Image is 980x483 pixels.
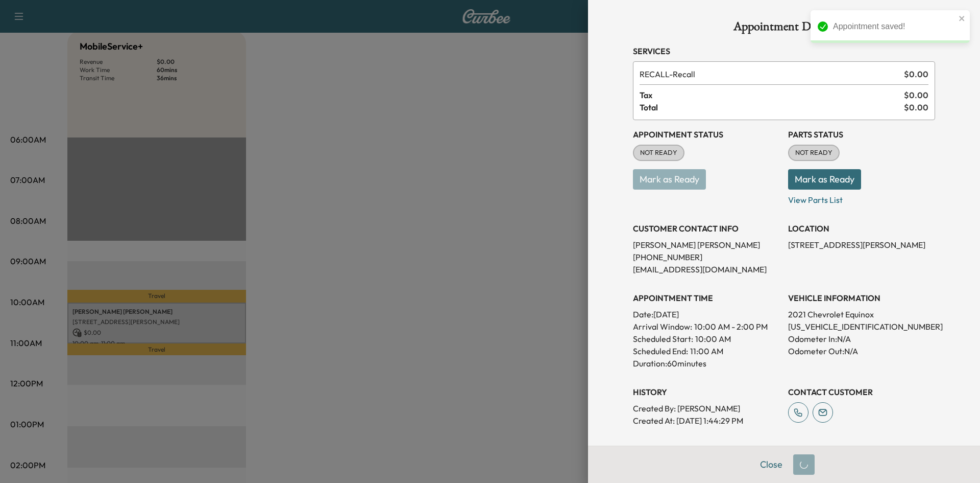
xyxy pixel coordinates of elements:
[633,357,780,370] p: Duration: 60 minutes
[788,308,935,320] p: 2021 Chevrolet Equinox
[694,320,768,333] span: 10:00 AM - 2:00 PM
[633,320,780,333] p: Arrival Window:
[633,386,780,398] h3: History
[695,333,731,345] p: 10:00 AM
[633,443,935,455] h3: NOTES
[640,68,900,80] span: Recall
[633,20,935,37] h1: Appointment Details
[633,402,780,415] p: Created By : [PERSON_NAME]
[788,386,935,398] h3: CONTACT CUSTOMER
[788,345,935,357] p: Odometer Out: N/A
[633,251,780,263] p: [PHONE_NUMBER]
[633,415,780,427] p: Created At : [DATE] 1:44:29 PM
[633,308,780,320] p: Date: [DATE]
[690,345,723,357] p: 11:00 AM
[904,68,928,80] span: $ 0.00
[788,320,935,333] p: [US_VEHICLE_IDENTIFICATION_NUMBER]
[788,190,935,206] p: View Parts List
[633,128,780,141] h3: Appointment Status
[633,333,693,345] p: Scheduled Start:
[788,169,861,190] button: Mark as Ready
[788,333,935,345] p: Odometer In: N/A
[640,101,904,113] span: Total
[788,128,935,141] h3: Parts Status
[633,239,780,251] p: [PERSON_NAME] [PERSON_NAME]
[833,20,955,33] div: Appointment saved!
[633,292,780,304] h3: APPOINTMENT TIME
[633,263,780,275] p: [EMAIL_ADDRESS][DOMAIN_NAME]
[633,345,688,357] p: Scheduled End:
[789,148,839,158] span: NOT READY
[753,454,789,475] button: Close
[788,222,935,235] h3: LOCATION
[640,89,904,101] span: Tax
[904,101,928,113] span: $ 0.00
[788,239,935,251] p: [STREET_ADDRESS][PERSON_NAME]
[633,222,780,235] h3: CUSTOMER CONTACT INFO
[959,14,966,22] button: close
[788,292,935,304] h3: VEHICLE INFORMATION
[634,148,683,158] span: NOT READY
[633,45,935,57] h3: Services
[904,89,928,101] span: $ 0.00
